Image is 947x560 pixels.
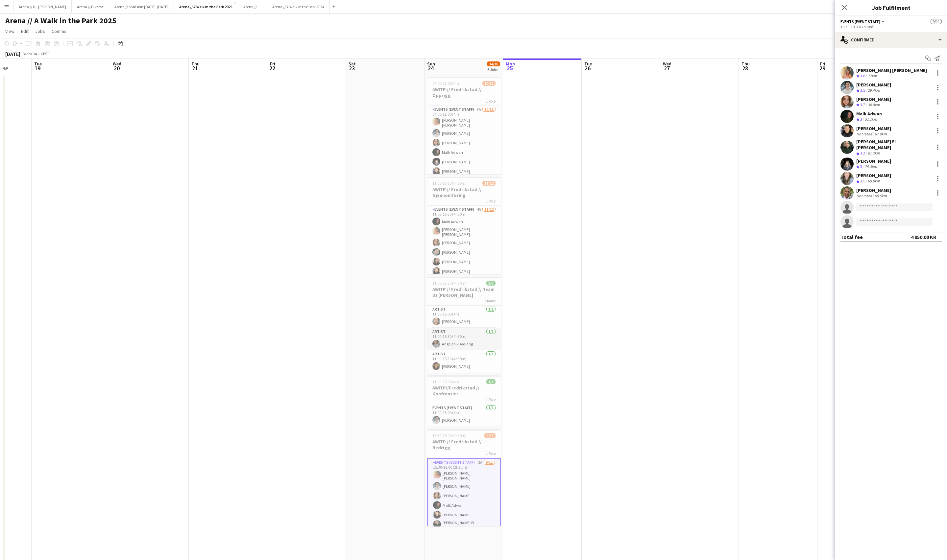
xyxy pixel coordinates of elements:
button: Arena // DJ [PERSON_NAME] [13,0,72,13]
app-job-card: 07:00-11:00 (4h)10/11AWITP // Fredrikstad // Opprigg1 RoleEvents (Event Staff)5A10/1107:00-11:00 ... [427,77,501,174]
button: Arena // A Walk in the Park 2024 [267,0,330,13]
app-job-card: 11:00-15:30 (4h30m)11/12AWITP // Fredrikstad // Gjennomføring1 RoleEvents (Event Staff)4A11/1211:... [427,177,501,274]
app-card-role: Artist1/111:00-15:00 (4h)[PERSON_NAME] [427,306,501,328]
span: 27 [662,64,671,72]
button: Arena // Diverse [72,0,109,13]
h3: AWITP // Fredrikstad // Gjennomføring [427,186,501,198]
app-job-card: 11:00-15:00 (4h)1/1AWITP//Fredrikstad // Konfransier1 RoleEvents (Event Staff)1/111:00-15:00 (4h)... [427,375,501,427]
div: 69.9km [866,178,881,184]
span: 29 [819,64,825,72]
span: Jobs [35,28,45,34]
div: 81.2km [866,151,881,156]
app-card-role: Artist1/111:00-15:30 (4h30m)Angelen Riseo Ring [427,328,501,350]
div: [PERSON_NAME] [856,173,891,178]
div: 5 Jobs [487,67,500,72]
app-card-role: Events (Event Staff)5A10/1107:00-11:00 (4h)[PERSON_NAME] [PERSON_NAME][PERSON_NAME][PERSON_NAME]M... [427,106,501,227]
app-job-card: 15:30-18:00 (2h30m)9/11AWITP // Fredrikstad // Nedrigg1 RoleEvents (Event Staff)2A9/1115:30-18:00... [427,429,501,526]
a: Edit [18,27,31,35]
span: 3/3 [486,281,496,286]
span: 9/11 [931,19,942,24]
span: Tue [34,61,42,67]
div: 51.1km [863,117,878,122]
div: [PERSON_NAME] [856,126,891,131]
span: 10/11 [482,81,496,86]
span: 3 Roles [484,298,496,303]
app-card-role: Events (Event Staff)4A11/1211:00-15:30 (4h30m)Malk Adwan[PERSON_NAME] [PERSON_NAME][PERSON_NAME][... [427,206,501,337]
span: 9/11 [484,433,496,438]
span: Edit [21,28,29,34]
div: [PERSON_NAME] El [PERSON_NAME] [856,139,931,151]
div: Malk Adwan [856,111,882,117]
button: Events (Event Staff) [840,19,886,24]
div: 29.4km [866,88,881,93]
span: 3 [860,117,862,122]
a: Comms [49,27,69,35]
button: Arena // A Walk in the Park 2025 [174,0,238,13]
button: Arena // SnøFønn [DATE]-[DATE] [109,0,174,13]
div: 15:30-18:00 (2h30m) [840,24,942,29]
div: 4 950.00 KR [911,234,936,240]
span: Sun [427,61,435,67]
span: Wed [113,61,121,67]
div: [PERSON_NAME] [PERSON_NAME] [856,67,927,73]
div: 30.8km [866,102,881,108]
span: Comms [52,28,66,34]
span: 25 [505,64,515,72]
div: Not rated [856,131,873,136]
div: [PERSON_NAME] [856,187,891,193]
span: 1 Role [486,198,496,203]
app-card-role: Artist1/111:00-15:30 (4h30m)[PERSON_NAME] [427,350,501,373]
span: 26 [583,64,592,72]
span: 24 [426,64,435,72]
span: 1 Role [486,451,496,456]
span: 3.5 [860,88,865,93]
span: 1 Role [486,99,496,104]
div: [PERSON_NAME] [856,158,891,164]
span: 20 [112,64,121,72]
span: 3.8 [860,73,865,78]
span: 1 Role [486,397,496,402]
div: [DATE] [5,51,20,57]
h3: AWITP // Fredrikstad // Nedrigg [427,439,501,451]
div: 72km [866,73,878,79]
span: Tue [584,61,592,67]
div: Not rated [856,193,873,198]
span: 3.5 [860,178,865,183]
h1: Arena // A Walk in the Park 2025 [5,16,116,26]
a: Jobs [33,27,48,35]
div: [PERSON_NAME] [856,82,891,88]
span: Events (Event Staff) [840,19,880,24]
span: 15:30-18:00 (2h30m) [432,433,467,438]
div: Total fee [840,234,863,240]
h3: AWITP//Fredrikstad // Konfransier [427,385,501,397]
span: 3 [860,164,862,169]
span: 07:00-11:00 (4h) [432,81,459,86]
span: 22 [269,64,275,72]
div: 68.5km [873,193,888,198]
button: Arena // --- [238,0,267,13]
span: Thu [741,61,750,67]
h3: AWITP // Fredrikstad // Opprigg [427,86,501,98]
span: 11:00-15:00 (4h) [432,379,459,384]
app-job-card: 11:00-15:30 (4h30m)3/3AWITP // Fredrikstad // Team DJ [PERSON_NAME]3 RolesArtist1/111:00-15:00 (4... [427,277,501,373]
span: 1/1 [486,379,496,384]
app-card-role: Events (Event Staff)1/111:00-15:00 (4h)[PERSON_NAME] [427,404,501,427]
span: Sat [349,61,356,67]
span: 3.7 [860,102,865,107]
div: CEST [41,51,49,56]
span: 11:00-15:30 (4h30m) [432,281,467,286]
span: 11/12 [482,181,496,186]
a: View [3,27,17,35]
span: 21 [190,64,200,72]
span: 11:00-15:30 (4h30m) [432,181,467,186]
span: Week 34 [22,51,38,56]
span: Fri [820,61,825,67]
span: 3.2 [860,151,865,155]
span: 23 [348,64,356,72]
div: [PERSON_NAME] [856,96,891,102]
span: 34/38 [487,61,500,66]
